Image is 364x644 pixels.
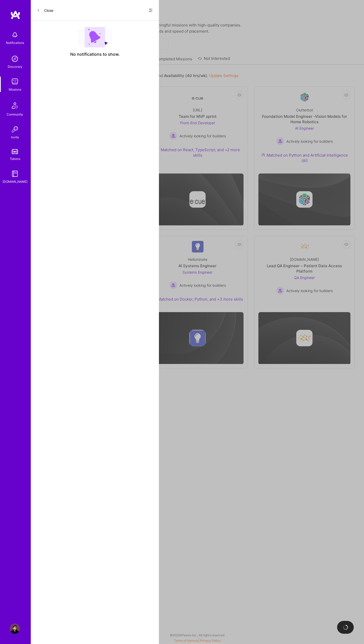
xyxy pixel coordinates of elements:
[37,6,53,14] button: Close
[7,112,23,117] div: Community
[8,623,21,634] a: User Avatar
[11,134,19,140] div: Invite
[3,179,27,184] div: [DOMAIN_NAME]
[12,149,18,154] img: tokens
[70,52,120,57] span: No notifications to show.
[343,625,348,630] img: loading
[10,54,20,64] img: discovery
[78,27,112,47] img: empty
[8,64,22,69] div: Discovery
[9,99,21,112] img: Community
[10,623,20,634] img: User Avatar
[9,87,21,92] div: Missions
[10,76,20,87] img: teamwork
[10,169,20,179] img: guide book
[10,124,20,134] img: Invite
[10,10,21,20] img: logo
[10,156,20,161] div: Tokens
